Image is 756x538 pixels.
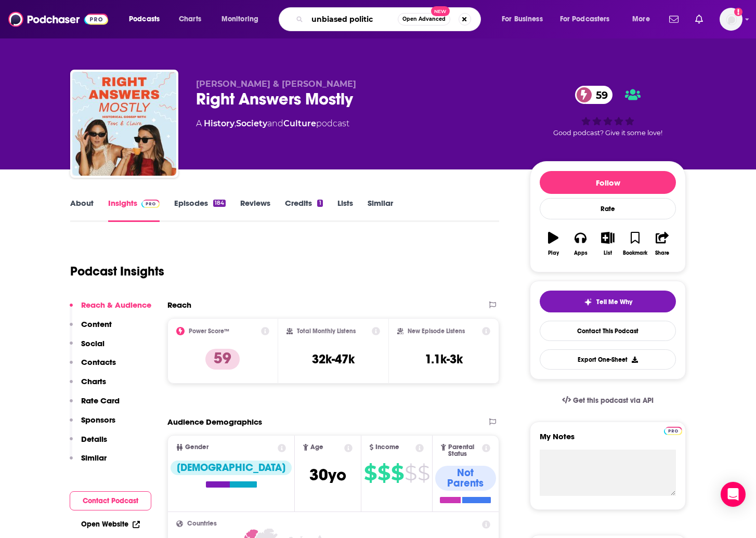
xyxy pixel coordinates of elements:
[234,119,236,128] span: ,
[167,300,191,310] h2: Reach
[81,357,116,367] p: Contacts
[540,225,567,263] button: Play
[435,466,496,491] div: Not Parents
[8,9,108,29] img: Podchaser - Follow, Share and Rate Podcasts
[594,225,621,263] button: List
[187,520,217,527] span: Countries
[553,11,625,28] button: open menu
[540,431,676,450] label: My Notes
[317,200,322,207] div: 1
[585,86,613,104] span: 59
[70,491,151,510] button: Contact Podcast
[70,376,106,396] button: Charts
[70,338,105,358] button: Social
[540,171,676,194] button: Follow
[720,8,742,31] button: Show profile menu
[289,7,491,31] div: Search podcasts, credits, & more...
[734,8,742,16] svg: Add a profile image
[494,11,556,28] button: open menu
[70,415,115,434] button: Sponsors
[604,250,612,256] div: List
[81,415,115,425] p: Sponsors
[129,12,160,27] span: Podcasts
[81,319,112,329] p: Content
[540,198,676,219] div: Rate
[297,327,356,335] h2: Total Monthly Listens
[240,198,270,222] a: Reviews
[375,444,399,451] span: Income
[141,200,160,208] img: Podchaser Pro
[405,465,416,481] span: $
[553,129,662,137] span: Good podcast? Give it some love!
[179,12,201,27] span: Charts
[285,198,322,222] a: Credits1
[664,425,682,435] a: Pro website
[530,79,686,143] div: 59Good podcast? Give it some love!
[204,119,234,128] a: History
[81,300,151,310] p: Reach & Audience
[174,198,226,222] a: Episodes184
[720,8,742,31] span: Logged in as AirwaveMedia
[649,225,676,263] button: Share
[312,351,355,367] h3: 32k-47k
[310,444,323,451] span: Age
[554,388,662,413] a: Get this podcast via API
[560,12,610,27] span: For Podcasters
[189,327,229,335] h2: Power Score™
[573,396,654,405] span: Get this podcast via API
[540,291,676,312] button: tell me why sparkleTell Me Why
[502,12,543,27] span: For Business
[720,8,742,31] img: User Profile
[664,427,682,435] img: Podchaser Pro
[448,444,480,457] span: Parental Status
[196,117,349,130] div: A podcast
[691,10,707,28] a: Show notifications dropdown
[236,119,267,128] a: Society
[377,465,390,481] span: $
[418,465,429,481] span: $
[171,461,292,475] div: [DEMOGRAPHIC_DATA]
[172,11,207,28] a: Charts
[625,11,663,28] button: open menu
[213,200,226,207] div: 184
[596,298,632,306] span: Tell Me Why
[108,198,160,222] a: InsightsPodchaser Pro
[574,250,588,256] div: Apps
[431,6,450,16] span: New
[205,349,240,370] p: 59
[167,417,262,427] h2: Audience Demographics
[122,11,173,28] button: open menu
[548,250,559,256] div: Play
[214,11,272,28] button: open menu
[540,349,676,370] button: Export One-Sheet
[185,444,208,451] span: Gender
[309,465,346,485] span: 30 yo
[70,453,107,472] button: Similar
[307,11,398,28] input: Search podcasts, credits, & more...
[584,298,592,306] img: tell me why sparkle
[425,351,463,367] h3: 1.1k-3k
[408,327,465,335] h2: New Episode Listens
[621,225,648,263] button: Bookmark
[196,79,356,89] span: [PERSON_NAME] & [PERSON_NAME]
[368,198,393,222] a: Similar
[567,225,594,263] button: Apps
[81,396,120,405] p: Rate Card
[623,250,647,256] div: Bookmark
[81,453,107,463] p: Similar
[70,434,107,453] button: Details
[364,465,376,481] span: $
[402,17,446,22] span: Open Advanced
[391,465,403,481] span: $
[632,12,650,27] span: More
[575,86,613,104] a: 59
[70,198,94,222] a: About
[70,357,116,376] button: Contacts
[72,72,176,176] img: Right Answers Mostly
[70,396,120,415] button: Rate Card
[70,300,151,319] button: Reach & Audience
[721,482,746,507] div: Open Intercom Messenger
[70,319,112,338] button: Content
